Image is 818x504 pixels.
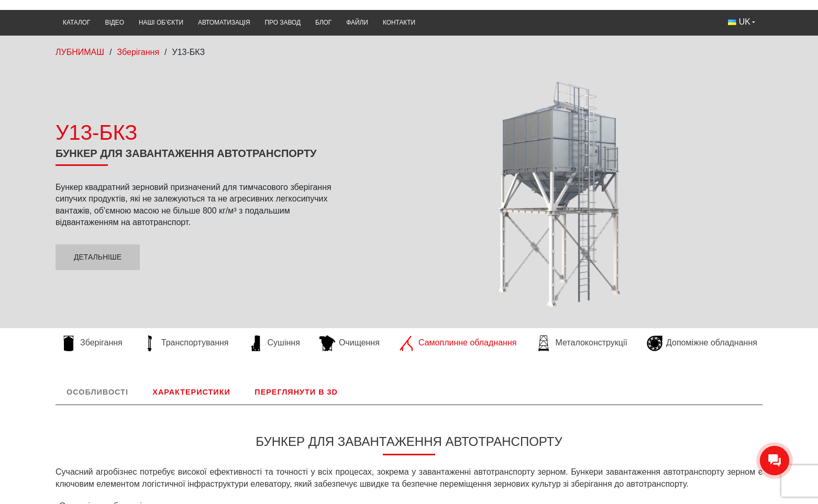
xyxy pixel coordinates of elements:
[164,48,167,57] span: /
[97,13,131,33] a: Відео
[243,335,305,351] a: Сушіння
[80,337,123,349] span: Зберігання
[56,335,128,351] a: Зберігання
[109,48,112,57] span: /
[56,48,104,57] a: ЛУБНИМАШ
[56,466,762,490] p: Сучасний агробізнес потребує високої ефективності та точності у всіх процесах, зокрема у завантаж...
[56,147,341,166] h1: Бункер для завантаження автотранспорту
[172,48,205,57] span: У13-БКЗ
[555,337,627,349] span: Металоконструкції
[56,118,341,147] div: У13-БКЗ
[666,337,757,349] span: Допоміжне обладнання
[56,434,762,456] h3: Бункер для завантаження автотранспорту
[642,335,762,351] a: Допоміжне обладнання
[161,337,229,349] span: Транспортування
[258,13,308,33] a: Про завод
[56,182,341,229] p: Бункер квадратний зерновий призначений для тимчасового зберігання сипучих продуктів, які не залеж...
[339,13,375,33] a: Файли
[191,13,258,33] a: Автоматизація
[268,337,300,349] span: Сушіння
[244,379,349,405] a: Переглянути в 3D
[137,335,234,351] a: Транспортування
[56,379,139,405] a: Особливості
[308,13,339,33] a: Блог
[117,48,159,57] a: Зберігання
[339,337,380,349] span: Очищення
[131,13,191,33] a: Наші об’єкти
[56,13,97,33] a: Каталог
[728,19,736,25] img: Українська
[418,337,516,349] span: Самоплинне обладнання
[394,335,522,351] a: Самоплинне обладнання
[375,13,423,33] a: Контакти
[739,16,750,28] span: UK
[141,379,241,405] a: Характеристики
[314,335,385,351] a: Очищення
[56,244,140,271] a: Детальніше
[721,13,762,31] button: UK
[530,335,632,351] a: Металоконструкції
